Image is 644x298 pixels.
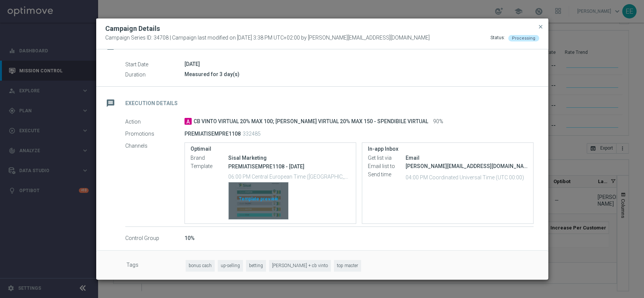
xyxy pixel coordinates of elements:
[433,118,443,125] span: 90%
[191,163,228,170] label: Template
[269,260,331,272] span: [PERSON_NAME] + cb vinto
[490,35,505,41] div: Status:
[406,162,527,170] div: [PERSON_NAME][EMAIL_ADDRESS][DOMAIN_NAME]
[184,130,241,137] p: PREMIATISEMPRE1108
[125,142,184,149] label: Channels
[125,235,184,242] label: Control Group
[229,182,288,219] div: Template preview
[243,130,261,137] p: 332485
[191,146,350,152] label: Optimail
[104,96,117,110] i: message
[194,118,428,125] span: CB VINTO VIRTUAL 20% MAX 100; [PERSON_NAME] VIRTUAL 20% MAX 150 - SPENDIBILE VIRTUAL
[368,155,406,162] label: Get list via
[125,130,184,137] label: Promotions
[406,154,527,162] div: Email
[184,60,533,68] div: [DATE]
[184,118,192,125] span: A
[125,100,178,107] h2: Execution Details
[186,260,215,272] span: bonus cash
[334,260,361,272] span: top master
[512,36,535,41] span: Processing
[228,154,350,162] div: Sisal Marketing
[228,163,350,170] p: PREMIATISEMPRE1108 - [DATE]
[508,35,539,41] colored-tag: Processing
[126,260,186,272] label: Tags
[218,260,243,272] span: up-selling
[105,24,160,33] h2: Campaign Details
[406,173,527,181] p: 04:00 PM Coordinated Universal Time (UTC 00:00)
[228,182,289,220] button: Template preview
[538,24,544,30] span: close
[368,163,406,170] label: Email list to
[125,61,184,68] label: Start Date
[246,260,266,272] span: betting
[191,155,228,162] label: Brand
[368,146,527,152] label: In-app Inbox
[184,234,533,242] div: 10%
[125,118,184,125] label: Action
[228,173,350,180] p: 06:00 PM Central European Time ([GEOGRAPHIC_DATA]) (UTC +02:00)
[368,171,406,178] label: Send time
[105,35,430,41] span: Campaign Series ID: 34708 | Campaign last modified on [DATE] 3:38 PM UTC+02:00 by [PERSON_NAME][E...
[184,70,533,78] div: Measured for 3 day(s)
[125,71,184,78] label: Duration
